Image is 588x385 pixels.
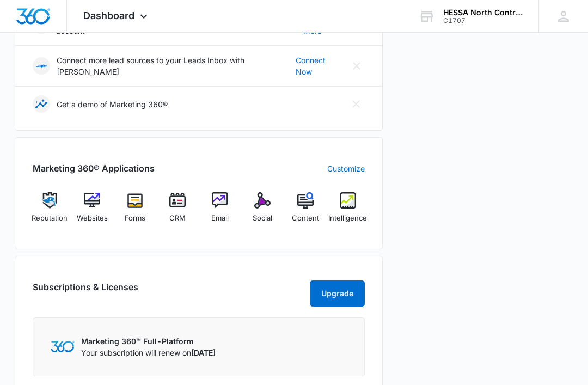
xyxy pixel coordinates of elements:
a: Social [246,193,279,232]
div: account id [443,17,523,25]
span: Social [253,213,272,224]
span: Dashboard [83,10,134,21]
p: Get a demo of Marketing 360® [57,99,168,111]
a: Customize [327,163,365,175]
a: Reputation [33,193,66,232]
a: Intelligence [331,193,365,232]
span: Content [292,213,319,224]
span: Intelligence [328,213,367,224]
span: CRM [169,213,186,224]
button: Close [347,96,365,113]
a: Content [289,193,322,232]
span: Forms [125,213,145,224]
a: Connect Now [296,55,341,78]
a: Email [203,193,237,232]
p: Marketing 360™ Full-Platform [81,336,216,347]
span: Websites [77,213,108,224]
button: Upgrade [310,281,365,307]
span: [DATE] [191,349,216,358]
a: Forms [118,193,152,232]
img: Marketing 360 Logo [51,341,75,353]
span: Email [211,213,229,224]
div: account name [443,8,523,17]
a: Websites [75,193,109,232]
h2: Subscriptions & Licenses [33,281,138,303]
h2: Marketing 360® Applications [33,162,155,175]
button: Close [348,58,365,75]
a: CRM [161,193,194,232]
span: Reputation [32,213,68,224]
p: Connect more lead sources to your Leads Inbox with [PERSON_NAME] [57,55,296,78]
p: Your subscription will renew on [81,347,216,359]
